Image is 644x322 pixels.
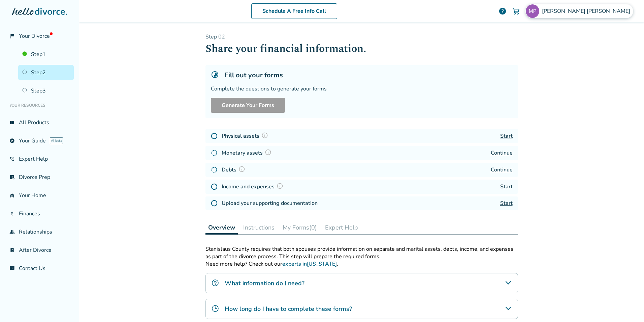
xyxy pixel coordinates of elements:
[5,133,74,149] a: exploreYour GuideAI beta
[9,33,15,39] span: flag_2
[610,290,644,322] iframe: Chat Widget
[205,245,518,260] p: Stanislaus County requires that both spouses provide information on separate and marital assets, ...
[5,99,74,112] li: Your Resources
[5,206,74,221] a: attach_moneyFinances
[224,71,283,80] h5: Fill out your forms
[205,260,518,268] p: Need more help? Check out our .
[5,261,74,276] a: chat_infoContact Us
[282,260,337,268] a: experts in[US_STATE]
[18,65,74,80] a: Step2
[265,149,271,156] img: Question Mark
[5,224,74,240] a: groupRelationships
[9,229,15,235] span: group
[526,4,539,18] img: perceptiveshark@yahoo.com
[222,149,273,157] h4: Monetary assets
[5,151,74,167] a: phone_in_talkExpert Help
[211,304,219,313] img: How long do I have to complete these forms?
[211,279,219,287] img: What information do I need?
[5,115,74,130] a: view_listAll Products
[5,188,74,203] a: garage_homeYour Home
[205,221,238,235] button: Overview
[9,266,15,271] span: chat_info
[9,175,15,180] span: list_alt_check
[50,137,63,144] span: AI beta
[211,200,218,207] img: Not Started
[211,98,285,113] button: Generate Your Forms
[18,47,74,62] a: Step1
[225,279,304,288] h4: What information do I need?
[491,149,513,157] a: Continue
[211,85,513,92] div: Complete the questions to generate your forms
[9,120,15,125] span: view_list
[512,7,520,15] img: Cart
[277,183,283,189] img: Question Mark
[9,156,15,162] span: phone_in_talk
[500,132,513,140] a: Start
[205,41,518,57] h1: Share your financial information.
[5,28,74,44] a: flag_2Your Divorce
[5,169,74,185] a: list_alt_checkDivorce Prep
[222,132,270,140] h4: Physical assets
[498,7,507,15] a: help
[240,221,277,234] button: Instructions
[9,247,15,253] span: bookmark_check
[211,166,218,173] img: In Progress
[211,150,218,156] img: In Progress
[542,7,633,15] span: [PERSON_NAME] [PERSON_NAME]
[500,183,513,190] a: Start
[19,32,53,40] span: Your Divorce
[9,211,15,216] span: attach_money
[9,193,15,198] span: garage_home
[222,182,285,191] h4: Income and expenses
[261,132,268,139] img: Question Mark
[205,299,518,319] div: How long do I have to complete these forms?
[225,304,352,313] h4: How long do I have to complete these forms?
[9,138,15,143] span: explore
[18,83,74,99] a: Step3
[322,221,361,234] button: Expert Help
[222,165,247,174] h4: Debts
[5,242,74,258] a: bookmark_checkAfter Divorce
[205,33,518,41] p: Step 0 2
[205,273,518,293] div: What information do I need?
[238,166,245,172] img: Question Mark
[211,183,218,190] img: Not Started
[222,199,318,207] h4: Upload your supporting documentation
[491,166,513,173] a: Continue
[280,221,320,234] button: My Forms(0)
[251,3,337,19] a: Schedule A Free Info Call
[500,199,513,207] a: Start
[211,133,218,139] img: Not Started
